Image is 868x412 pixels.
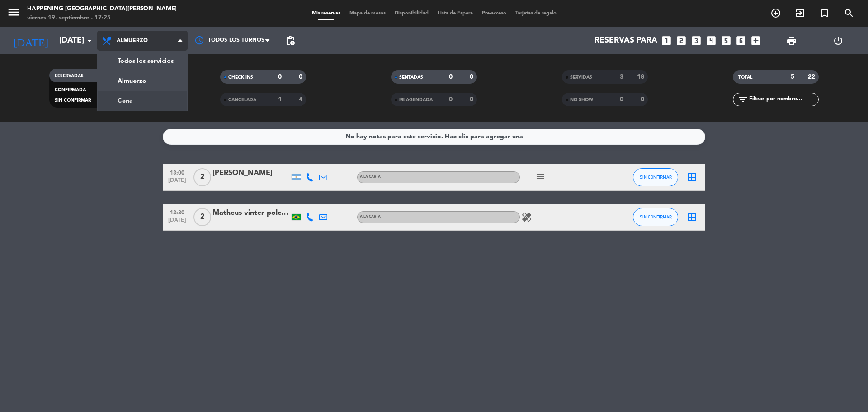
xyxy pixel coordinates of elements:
[166,207,189,217] span: 13:30
[770,8,781,19] i: add_circle_outline
[737,94,748,105] i: filter_list
[212,207,289,219] div: Matheus vinter polcheira
[166,167,189,177] span: 13:00
[390,11,433,16] span: Disponibilidad
[278,96,282,103] strong: 1
[521,212,532,223] i: healing
[360,215,381,218] span: A LA CARTA
[570,75,592,80] span: SERVIDAS
[637,74,646,80] strong: 18
[620,96,623,103] strong: 0
[720,35,732,47] i: looks_5
[166,177,189,188] span: [DATE]
[470,74,475,80] strong: 0
[620,74,623,80] strong: 3
[686,212,697,223] i: border_all
[55,74,84,78] span: RESERVADAS
[228,98,256,102] span: CANCELADA
[449,74,453,80] strong: 0
[345,132,523,142] div: No hay notas para este servicio. Haz clic para agregar una
[7,31,55,51] i: [DATE]
[808,74,817,80] strong: 22
[795,8,806,19] i: exit_to_app
[705,35,717,47] i: looks_4
[815,27,861,54] div: LOG OUT
[27,14,177,23] div: viernes 19. septiembre - 17:25
[641,96,646,103] strong: 0
[675,35,687,47] i: looks_two
[735,35,747,47] i: looks_6
[470,96,475,103] strong: 0
[84,35,95,46] i: arrow_drop_down
[27,5,177,14] div: Happening [GEOGRAPHIC_DATA][PERSON_NAME]
[633,168,678,186] button: SIN CONFIRMAR
[748,95,818,104] input: Filtrar por nombre...
[285,35,296,46] span: pending_actions
[193,208,211,226] span: 2
[98,71,187,91] a: Almuerzo
[844,8,854,19] i: search
[299,74,304,80] strong: 0
[345,11,390,16] span: Mapa de mesas
[819,8,830,19] i: turned_in_not
[833,35,844,46] i: power_settings_new
[786,35,797,46] span: print
[791,74,794,80] strong: 5
[278,74,282,80] strong: 0
[399,75,423,80] span: SENTADAS
[299,96,304,103] strong: 4
[55,98,91,103] span: SIN CONFIRMAR
[98,51,187,71] a: Todos los servicios
[535,172,546,183] i: subject
[360,175,381,179] span: A LA CARTA
[570,98,593,102] span: NO SHOW
[686,172,697,183] i: border_all
[511,11,561,16] span: Tarjetas de regalo
[660,35,672,47] i: looks_one
[633,208,678,226] button: SIN CONFIRMAR
[449,96,453,103] strong: 0
[640,214,672,219] span: SIN CONFIRMAR
[640,175,672,180] span: SIN CONFIRMAR
[750,35,762,47] i: add_box
[166,217,189,227] span: [DATE]
[594,36,657,45] span: Reservas para
[193,168,211,186] span: 2
[307,11,345,16] span: Mis reservas
[433,11,477,16] span: Lista de Espera
[690,35,702,47] i: looks_3
[7,5,20,22] button: menu
[228,75,253,80] span: CHECK INS
[98,91,187,111] a: Cena
[55,88,86,92] span: CONFIRMADA
[477,11,511,16] span: Pre-acceso
[399,98,433,102] span: RE AGENDADA
[7,5,20,19] i: menu
[212,167,289,179] div: [PERSON_NAME]
[738,75,752,80] span: TOTAL
[117,38,148,44] span: Almuerzo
